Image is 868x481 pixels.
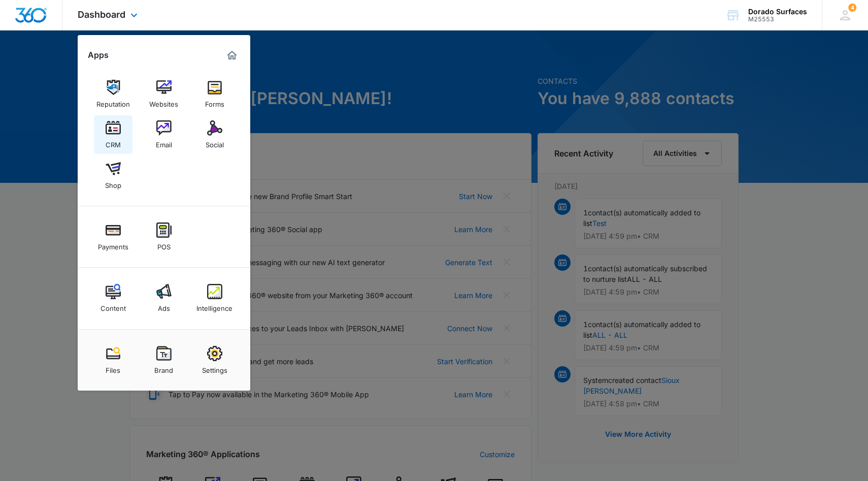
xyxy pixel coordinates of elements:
div: POS [157,238,171,251]
a: Payments [94,217,132,256]
a: Ads [145,279,183,317]
a: Brand [145,341,183,379]
a: POS [145,217,183,256]
h2: Apps [88,50,109,60]
div: Payments [98,238,128,251]
a: Social [195,115,234,154]
div: Intelligence [196,299,232,312]
a: CRM [94,115,132,154]
a: Content [94,279,132,317]
div: Social [206,136,224,149]
div: Files [106,361,120,374]
span: Dashboard [78,9,125,20]
a: Intelligence [195,279,234,317]
a: Forms [195,75,234,113]
div: Websites [149,95,178,108]
span: 4 [848,4,856,12]
a: Settings [195,341,234,379]
div: account id [748,16,807,23]
a: Reputation [94,75,132,113]
div: notifications count [848,4,856,12]
div: Shop [105,176,121,189]
a: Marketing 360® Dashboard [224,47,240,63]
div: account name [748,8,807,16]
div: Forms [205,95,224,108]
a: Shop [94,156,132,195]
div: Reputation [96,95,130,108]
a: Websites [145,75,183,113]
div: Email [156,136,172,149]
div: Content [101,299,126,312]
a: Files [94,341,132,379]
div: Ads [158,299,170,312]
div: Settings [202,361,227,374]
a: Email [145,115,183,154]
div: CRM [106,136,121,149]
div: Brand [154,361,173,374]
